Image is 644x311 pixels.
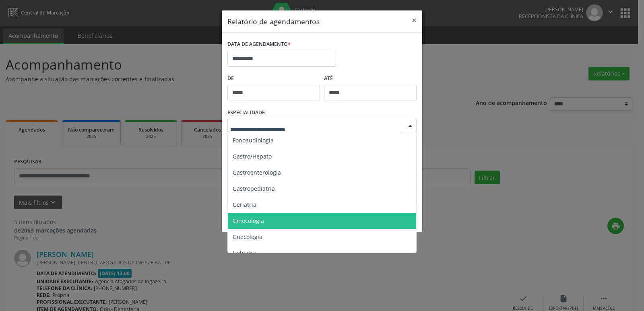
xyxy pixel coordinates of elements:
[227,38,291,51] label: DATA DE AGENDAMENTO
[233,152,272,160] span: Gastro/Hepato
[227,72,320,85] label: De
[233,185,275,192] span: Gastropediatria
[233,169,281,176] span: Gastroenterologia
[227,107,265,119] label: ESPECIALIDADE
[227,16,320,27] h5: Relatório de agendamentos
[233,233,262,241] span: Gnecologia
[233,217,264,224] span: Ginecologia
[233,136,274,144] span: Fonoaudiologia
[233,201,256,208] span: Geriatria
[406,10,422,30] button: Close
[233,249,256,257] span: Hebiatra
[324,72,417,85] label: ATÉ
